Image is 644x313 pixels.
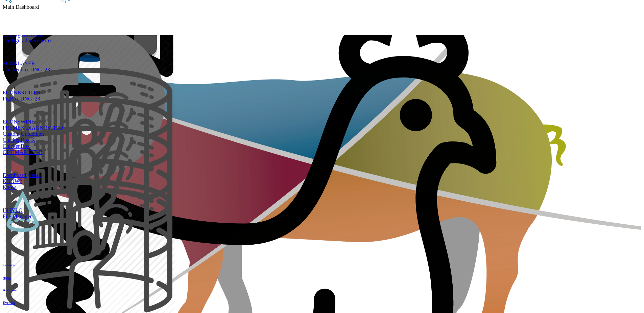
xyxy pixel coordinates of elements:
div: INSYLO [3,207,641,214]
img: img [3,102,176,275]
a: Tablero [3,263,17,267]
a: imgECONBROILER [3,73,641,96]
div: ECONSWINE [3,119,641,125]
a: imgECONLAYER [3,44,641,67]
a: ChickenBox [3,143,641,149]
a: Eventos [3,300,17,305]
a: Custom Guidelines [3,131,641,137]
a: Configurador Reportes [3,38,641,44]
a: Know [3,184,641,191]
a: Chickenbox DNG_23 [3,67,641,73]
img: img [3,44,176,217]
img: img [3,73,176,246]
img: img [3,191,44,232]
a: Apps [3,275,17,280]
a: imgECONSWINE [3,102,641,125]
div: ECONLAYER [3,61,641,67]
a: PREMEX DIAGNÓSTICO [3,125,641,131]
a: Archivos [3,288,17,292]
a: File Manager [3,214,641,220]
div: ECONBROILER [3,90,641,96]
a: ChickenBox K [3,137,641,143]
a: imgINSYLO [3,191,641,214]
a: OPTIMARKET-R [3,149,641,155]
a: KNOW2 [3,178,641,184]
a: imgDashboard planta [3,155,641,178]
span: Main Dashboard [3,4,39,10]
div: Dashboard planta [3,172,641,178]
a: PigBox DNG_23 [3,96,641,102]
